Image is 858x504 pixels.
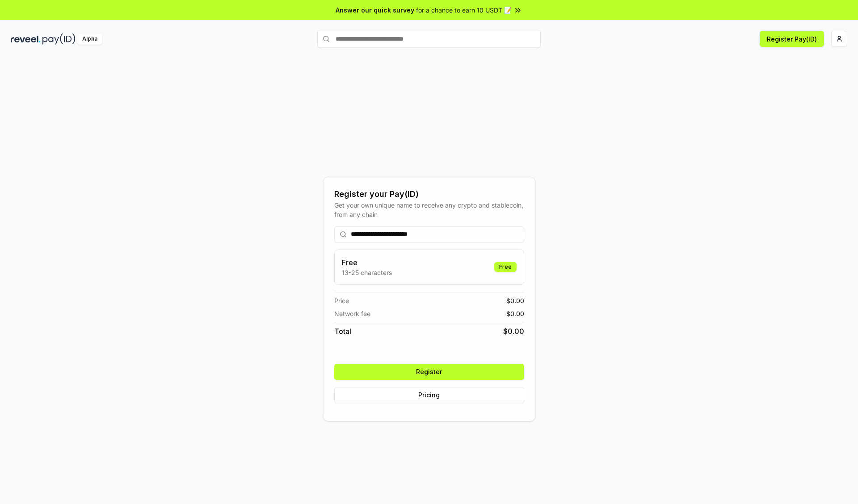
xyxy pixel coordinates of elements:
[416,5,512,15] span: for a chance to earn 10 USDT 📝
[334,387,524,403] button: Pricing
[494,262,517,272] div: Free
[334,326,351,337] span: Total
[342,257,392,268] h3: Free
[334,188,524,200] div: Register your Pay(ID)
[336,5,414,15] span: Answer our quick survey
[760,31,824,47] button: Register Pay(ID)
[506,296,524,305] span: $ 0.00
[334,309,370,318] span: Network fee
[77,33,102,45] div: Alpha
[42,33,76,45] img: pay_id
[503,326,524,337] span: $ 0.00
[334,364,524,380] button: Register
[11,33,41,45] img: reveel_dark
[334,200,524,219] div: Get your own unique name to receive any crypto and stablecoin, from any chain
[342,268,392,277] p: 13-25 characters
[334,296,349,305] span: Price
[506,309,524,318] span: $ 0.00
